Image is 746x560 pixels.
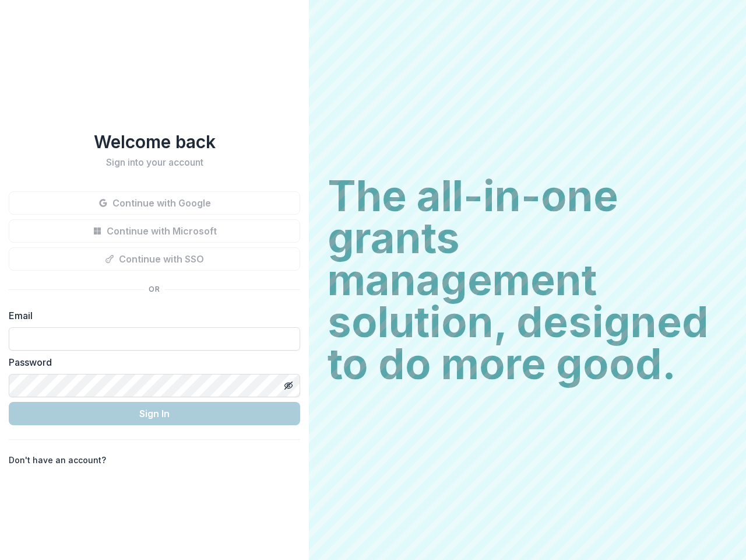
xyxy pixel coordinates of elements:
[9,219,300,243] button: Continue with Microsoft
[9,247,300,271] button: Continue with SSO
[9,454,106,466] p: Don't have an account?
[9,131,300,152] h1: Welcome back
[279,376,298,395] button: Toggle password visibility
[9,309,293,323] label: Email
[9,355,293,369] label: Password
[9,402,300,425] button: Sign In
[9,191,300,215] button: Continue with Google
[9,157,300,168] h2: Sign into your account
